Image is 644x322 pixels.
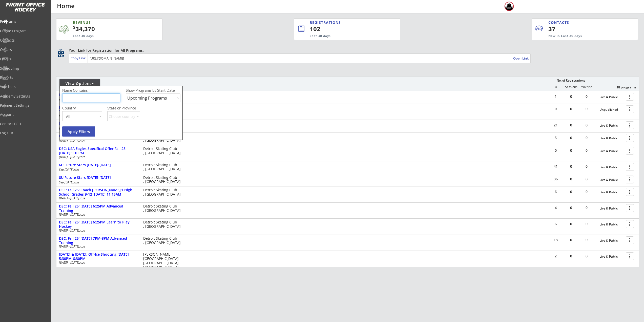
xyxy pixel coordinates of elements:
[579,136,594,140] div: 0
[579,123,594,127] div: 0
[564,238,579,242] div: 0
[143,176,183,184] div: Detroit Skating Club , [GEOGRAPHIC_DATA]
[564,206,579,210] div: 0
[579,85,594,89] div: Waitlist
[564,165,579,168] div: 0
[599,165,623,169] div: Live & Public
[62,88,102,92] div: Name Contains
[59,229,136,232] div: [DATE] - [DATE]
[71,56,87,60] div: Copy Link
[79,197,85,200] em: 2025
[548,254,563,258] div: 2
[626,134,634,142] button: more_vert
[564,136,579,140] div: 0
[626,236,634,244] button: more_vert
[143,134,183,143] div: Detroit Skating Club , [GEOGRAPHIC_DATA]
[599,191,623,194] div: Live & Public
[626,147,634,155] button: more_vert
[564,107,579,111] div: 0
[579,238,594,242] div: 0
[59,220,138,229] div: DSC: Fall 25' [DATE] 6:25PM Learn to Play Hockey
[58,48,64,51] div: qr
[555,79,587,82] div: No. of Registrations
[579,190,594,194] div: 0
[626,163,634,171] button: more_vert
[579,177,594,181] div: 0
[513,55,529,62] a: Open Link
[143,188,183,197] div: Detroit Skating Club , [GEOGRAPHIC_DATA]
[548,85,563,89] div: Full
[548,34,614,38] div: New in Last 30 days
[579,254,594,258] div: 0
[59,139,136,142] div: [DATE] - [DATE]
[59,114,136,117] div: [DATE] - [DATE]
[143,220,183,229] div: Detroit Skating Club , [GEOGRAPHIC_DATA]
[79,213,85,216] em: 2025
[599,255,623,258] div: Live & Public
[626,220,634,228] button: more_vert
[548,177,563,181] div: 36
[548,165,563,168] div: 41
[79,229,85,232] em: 2025
[59,81,100,86] div: View Options
[143,252,183,269] div: [PERSON_NAME][GEOGRAPHIC_DATA] [GEOGRAPHIC_DATA], [GEOGRAPHIC_DATA]
[564,95,579,98] div: 0
[69,48,623,53] div: Your Link for Registration for All Programs:
[143,163,183,172] div: Detroit Skating Club , [GEOGRAPHIC_DATA]
[59,168,136,171] div: Sep [DATE]
[599,223,623,226] div: Live & Public
[548,107,563,111] div: 0
[599,95,623,99] div: Live & Public
[626,121,634,129] button: more_vert
[599,239,623,242] div: Live & Public
[59,156,136,159] div: [DATE] - [DATE]
[59,245,136,248] div: [DATE] - [DATE]
[59,121,138,126] div: DSC: Fall 25' [DATE] 5:10PM
[513,56,529,61] div: Open Link
[579,107,594,111] div: 0
[73,25,146,33] div: 34,370
[579,206,594,210] div: 0
[73,24,75,30] sup: $
[599,124,623,127] div: Live & Public
[73,20,138,25] div: REVENUE
[310,25,383,33] div: 102
[579,149,594,152] div: 0
[599,108,623,111] div: Unpublished
[59,176,138,180] div: 8U Future Stars [DATE]-[DATE]
[564,85,579,89] div: Sessions
[610,85,636,89] div: 18 programs
[626,93,634,101] button: more_vert
[73,34,138,38] div: Last 30 days
[143,147,183,155] div: Detroit Skating Club , [GEOGRAPHIC_DATA]
[564,254,579,258] div: 0
[548,222,563,226] div: 6
[59,197,136,200] div: [DATE] - [DATE]
[107,106,180,110] div: State or Province
[79,245,85,248] em: 2025
[79,139,85,143] em: 2025
[564,149,579,152] div: 0
[564,123,579,127] div: 0
[579,222,594,226] div: 0
[59,105,138,114] div: [GEOGRAPHIC_DATA]: Fall 25' [DATE] 6:00PM-7:20PM Grades (1-5)
[548,95,563,98] div: 1
[548,149,563,152] div: 0
[626,105,634,113] button: more_vert
[62,126,95,137] button: Apply Filters
[143,204,183,213] div: Detroit Skating Club , [GEOGRAPHIC_DATA]
[59,98,136,101] div: [DATE] - [DATE]
[57,50,65,58] button: qr_code
[79,155,85,159] em: 2025
[59,147,138,155] div: DSC: USA Eagles Specifical Offer Fall 25' [DATE] 5:10PM
[310,34,379,38] div: Last 30 days
[59,93,138,97] div: Fall 2025 Walk-On Opportunities
[59,188,138,197] div: DSC: Fall 25' Coach [PERSON_NAME]'s High School Grades 9-12 [DATE] 11:15AM
[548,20,571,25] div: CONTACTS
[59,181,136,184] div: Sep [DATE]
[79,261,85,264] em: 2025
[548,136,563,140] div: 5
[73,181,79,184] em: 2026
[548,25,579,33] div: 37
[548,238,563,242] div: 13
